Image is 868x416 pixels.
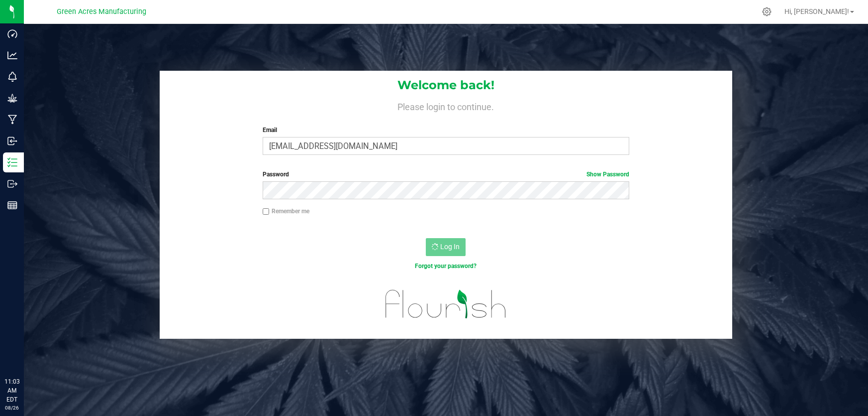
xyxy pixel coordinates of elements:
label: Email [263,126,630,135]
label: Remember me [263,207,309,216]
span: Password [263,171,289,178]
input: Remember me [263,208,270,215]
p: 11:03 AM EDT [4,377,19,404]
span: Green Acres Manufacturing [57,7,146,16]
inline-svg: Manufacturing [7,115,17,125]
p: 08/26 [4,404,19,412]
a: Forgot your password? [415,263,477,270]
inline-svg: Monitoring [7,72,17,82]
inline-svg: Analytics [7,50,17,60]
a: Show Password [586,171,629,178]
h1: Welcome back! [160,79,732,92]
inline-svg: Outbound [7,179,17,189]
iframe: Resource center [10,336,40,366]
h4: Please login to continue. [160,100,732,112]
span: Log In [440,243,460,251]
inline-svg: Dashboard [7,29,17,39]
inline-svg: Inbound [7,136,17,146]
div: Manage settings [761,7,773,16]
inline-svg: Grow [7,93,17,103]
button: Log In [426,238,466,256]
inline-svg: Inventory [7,157,17,167]
inline-svg: Reports [7,200,17,210]
img: flourish_logo.svg [375,281,518,327]
span: Hi, [PERSON_NAME]! [784,7,849,15]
